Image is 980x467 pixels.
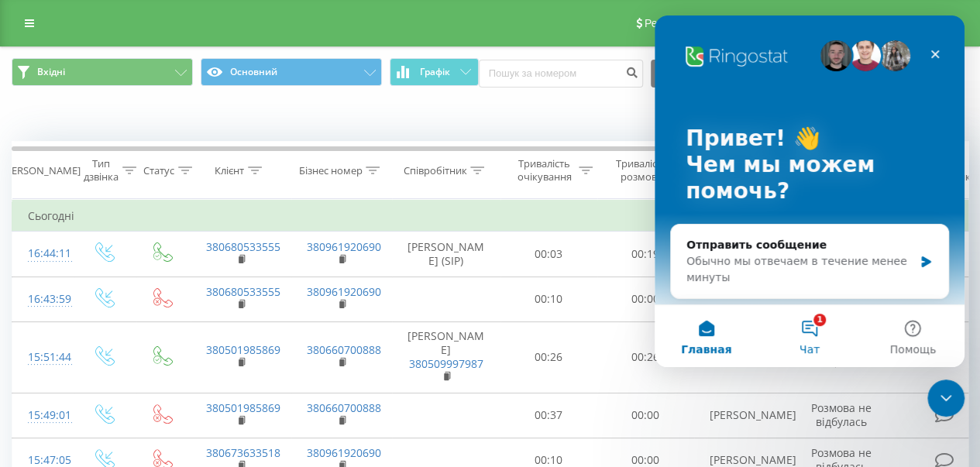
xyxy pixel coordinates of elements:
[392,232,500,276] td: [PERSON_NAME] (SIP)
[597,276,694,321] td: 00:00
[500,321,597,393] td: 00:26
[500,393,597,438] td: 00:37
[694,393,795,438] td: [PERSON_NAME]
[655,15,965,367] iframe: Intercom live chat
[201,58,382,86] button: Основний
[28,342,59,373] div: 15:51:44
[645,17,758,29] span: Реферальна програма
[28,400,59,431] div: 15:49:01
[206,342,280,357] a: 380501985869
[403,164,466,177] div: Співробітник
[811,400,872,429] span: Розмова не відбулась
[206,284,280,299] a: 380680533555
[610,157,672,184] div: Тривалість розмови
[307,400,381,415] a: 380660700888
[927,379,965,417] iframe: Intercom live chat
[206,239,280,254] a: 380680533555
[307,445,381,460] a: 380961920690
[409,356,483,371] a: 380509997987
[298,164,362,177] div: Бізнес номер
[597,393,694,438] td: 00:00
[307,239,381,254] a: 380961920690
[597,321,694,393] td: 00:26
[514,157,575,184] div: Тривалість очікування
[307,284,381,299] a: 380961920690
[597,232,694,276] td: 00:19
[37,66,65,78] span: Вхідні
[500,232,597,276] td: 00:03
[28,239,59,269] div: 16:44:11
[84,157,119,184] div: Тип дзвінка
[307,342,381,357] a: 380660700888
[143,164,174,177] div: Статус
[651,60,734,88] button: Експорт
[28,284,59,314] div: 16:43:59
[479,60,643,88] input: Пошук за номером
[215,164,244,177] div: Клієнт
[206,445,280,460] a: 380673633518
[392,321,500,393] td: [PERSON_NAME]
[420,67,450,77] span: Графік
[500,276,597,321] td: 00:10
[206,400,280,415] a: 380501985869
[12,58,193,86] button: Вхідні
[390,58,479,86] button: Графік
[2,164,81,177] div: [PERSON_NAME]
